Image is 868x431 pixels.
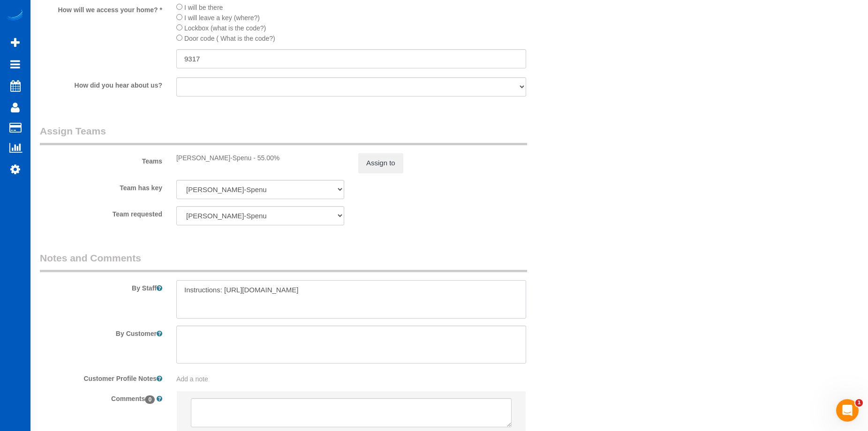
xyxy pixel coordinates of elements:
span: Add a note [176,375,208,383]
label: Teams [33,153,169,166]
span: 1 [855,399,863,407]
span: 0 [145,395,155,404]
button: Assign to [358,153,403,173]
label: Team requested [33,206,169,219]
div: [PERSON_NAME]-Spenu - 55.00% [176,153,344,163]
legend: Notes and Comments [40,251,527,272]
span: Lockbox (what is the code?) [184,24,266,32]
label: How did you hear about us? [33,77,169,90]
span: I will leave a key (where?) [184,14,260,22]
legend: Assign Teams [40,124,527,145]
label: Comments [33,391,169,403]
label: How will we access your home? * [33,2,169,15]
iframe: Intercom live chat [836,399,859,422]
img: Automaid Logo [6,9,24,22]
label: Team has key [33,180,169,193]
span: Door code ( What is the code?) [184,35,275,42]
span: I will be there [184,4,223,11]
label: By Customer [33,326,169,338]
label: Customer Profile Notes [33,371,169,383]
label: By Staff [33,280,169,293]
